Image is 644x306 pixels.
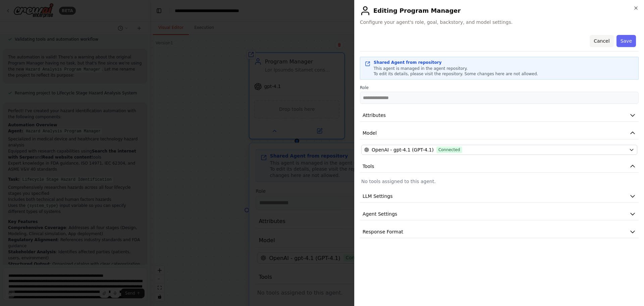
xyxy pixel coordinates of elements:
[372,146,434,153] span: OpenAI - gpt-4.1 (GPT-4.1)
[363,112,386,119] span: Attributes
[374,60,538,65] div: Shared Agent from repository
[436,146,462,153] span: Connected
[360,85,639,90] label: Role
[360,208,639,220] button: Agent Settings
[363,130,377,136] span: Model
[616,35,636,47] button: Save
[360,226,639,238] button: Response Format
[360,19,639,26] span: Configure your agent's role, goal, backstory, and model settings.
[360,127,639,139] button: Model
[590,35,613,47] button: Cancel
[363,163,374,170] span: Tools
[374,66,468,71] span: This agent is managed in the agent repository.
[360,190,639,203] button: LLM Settings
[361,178,637,185] p: No tools assigned to this agent.
[361,145,637,155] button: OpenAI - gpt-4.1 (GPT-4.1)Connected
[360,5,639,16] h2: Editing Program Manager
[363,211,397,217] span: Agent Settings
[374,72,538,76] span: To edit its details, please visit the repository. Some changes here are not allowed.
[363,193,393,200] span: LLM Settings
[360,109,639,122] button: Attributes
[363,228,403,235] span: Response Format
[360,160,639,173] button: Tools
